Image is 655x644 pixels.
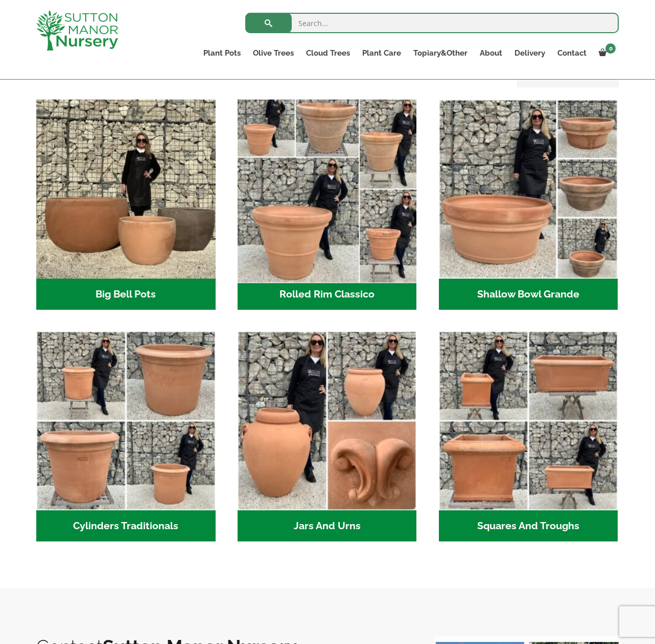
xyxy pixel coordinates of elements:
a: Olive Trees [247,46,300,60]
span: 0 [605,43,616,54]
a: Visit product category Shallow Bowl Grande [439,100,618,310]
input: Search... [245,13,619,33]
img: Rolled Rim Classico [233,95,421,283]
a: Visit product category Jars And Urns [238,331,417,541]
img: Cylinders Traditionals [36,331,216,510]
a: About [474,46,508,60]
img: Shallow Bowl Grande [439,100,618,279]
img: Jars And Urns [238,331,417,510]
h2: Cylinders Traditionals [36,510,216,542]
img: Big Bell Pots [36,100,216,279]
a: Visit product category Squares And Troughs [439,331,618,541]
a: Visit product category Cylinders Traditionals [36,331,216,541]
a: Topiary&Other [407,46,474,60]
a: 0 [593,46,619,60]
a: Contact [551,46,593,60]
h2: Squares And Troughs [439,510,618,542]
img: Squares And Troughs [439,331,618,510]
a: Visit product category Rolled Rim Classico [238,100,417,310]
h2: Rolled Rim Classico [238,279,417,310]
a: Delivery [508,46,551,60]
a: Plant Care [356,46,407,60]
h2: Big Bell Pots [36,279,216,310]
a: Visit product category Big Bell Pots [36,100,216,310]
a: Cloud Trees [300,46,356,60]
h2: Jars And Urns [238,510,417,542]
img: logo [36,10,118,51]
a: Plant Pots [197,46,247,60]
h2: Shallow Bowl Grande [439,279,618,310]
